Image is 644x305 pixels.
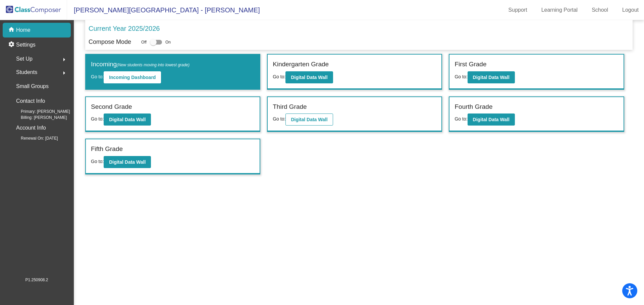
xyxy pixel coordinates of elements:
[16,82,49,91] p: Small Groups
[10,135,58,141] span: Renewal On: [DATE]
[454,102,492,112] label: Fourth Grade
[104,156,151,168] button: Digital Data Wall
[91,144,123,154] label: Fifth Grade
[16,123,46,133] p: Account Info
[473,75,509,80] b: Digital Data Wall
[104,113,151,126] button: Digital Data Wall
[273,74,285,79] span: Go to:
[273,102,307,112] label: Third Grade
[273,60,329,69] label: Kindergarten Grade
[91,60,190,69] label: Incoming
[60,69,68,77] mat-icon: arrow_right
[60,56,68,64] mat-icon: arrow_right
[91,116,104,122] span: Go to:
[91,74,104,79] span: Go to:
[109,75,156,80] b: Incoming Dashboard
[16,68,37,77] span: Students
[16,41,36,49] p: Settings
[10,108,70,115] span: Primary: [PERSON_NAME]
[285,71,333,83] button: Digital Data Wall
[10,115,67,121] span: Billing: [PERSON_NAME]
[285,113,333,126] button: Digital Data Wall
[468,113,515,126] button: Digital Data Wall
[16,26,31,34] p: Home
[91,102,132,112] label: Second Grade
[104,71,161,83] button: Incoming Dashboard
[454,74,467,79] span: Go to:
[67,5,260,15] span: [PERSON_NAME][GEOGRAPHIC_DATA] - [PERSON_NAME]
[468,71,515,83] button: Digital Data Wall
[117,63,190,67] span: (New students moving into lowest grade)
[586,5,613,15] a: School
[536,5,583,15] a: Learning Portal
[8,41,16,49] mat-icon: settings
[109,159,146,165] b: Digital Data Wall
[91,159,104,164] span: Go to:
[141,39,147,45] span: Off
[89,23,160,33] p: Current Year 2025/2026
[165,39,171,45] span: On
[503,5,533,15] a: Support
[617,5,644,15] a: Logout
[291,75,327,80] b: Digital Data Wall
[454,116,467,122] span: Go to:
[454,60,486,69] label: First Grade
[89,37,131,47] p: Compose Mode
[8,26,16,34] mat-icon: home
[473,117,509,122] b: Digital Data Wall
[273,116,285,122] span: Go to:
[109,117,146,122] b: Digital Data Wall
[16,96,45,106] p: Contact Info
[16,54,33,64] span: Set Up
[291,117,327,122] b: Digital Data Wall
